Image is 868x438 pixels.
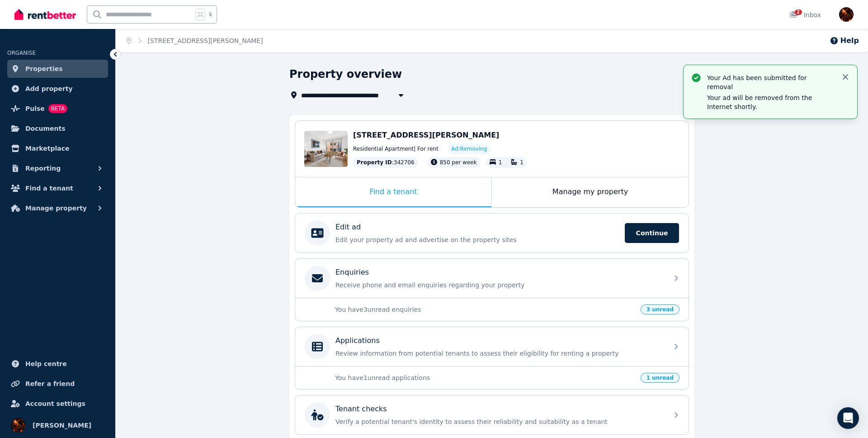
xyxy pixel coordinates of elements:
span: Pulse [25,103,45,114]
p: Your ad will be removed from the Internet shortly. [707,93,834,111]
span: Continue [625,223,679,243]
p: Your Ad has been submitted for removal [707,73,834,91]
span: 2 [795,10,802,15]
span: Property ID [357,159,392,166]
span: [PERSON_NAME] [33,420,91,431]
div: Manage my property [492,177,689,207]
span: ORGANISE [7,50,36,56]
div: Find a tenant [295,177,491,207]
span: Documents [25,123,66,134]
div: Inbox [789,10,821,19]
span: 850 per week [440,159,477,166]
span: Refer a friend [25,378,75,389]
h1: Property overview [289,67,402,81]
p: You have 3 unread enquiries [335,305,635,314]
div: : 342706 [353,157,418,168]
a: Refer a friend [7,375,108,393]
span: 1 [520,159,524,166]
p: Receive phone and email enquiries regarding your property [335,281,663,290]
span: Reporting [25,163,61,174]
span: Add property [25,83,73,94]
a: Help centre [7,355,108,373]
a: Add property [7,80,108,98]
span: Account settings [25,398,85,409]
img: RentBetter [14,8,76,21]
a: Properties [7,60,108,78]
img: Sergio Lourenco da Silva [839,7,854,22]
p: Edit your property ad and advertise on the property sites [335,235,619,244]
p: Verify a potential tenant's identity to assess their reliability and suitability as a tenant [335,417,663,426]
p: Applications [335,335,380,346]
p: Edit ad [335,222,361,233]
nav: Breadcrumb [116,29,274,52]
span: 3 unread [641,305,679,314]
button: Manage property [7,199,108,217]
a: Documents [7,119,108,138]
span: BETA [48,104,67,113]
a: PulseBETA [7,100,108,118]
a: Edit adEdit your property ad and advertise on the property sitesContinue [295,214,689,252]
span: Marketplace [25,143,69,154]
button: Find a tenant [7,179,108,197]
p: Review information from potential tenants to assess their eligibility for renting a property [335,349,663,358]
span: Help centre [25,358,67,369]
span: Manage property [25,203,87,214]
a: [STREET_ADDRESS][PERSON_NAME] [148,37,263,44]
span: Properties [25,63,63,74]
span: Ad: Removing [451,145,487,152]
span: k [209,11,212,18]
a: Marketplace [7,139,108,157]
a: EnquiriesReceive phone and email enquiries regarding your property [295,259,689,298]
p: Enquiries [335,267,369,278]
span: 1 [499,159,502,166]
span: Find a tenant [25,183,73,194]
p: Tenant checks [335,404,387,414]
a: ApplicationsReview information from potential tenants to assess their eligibility for renting a p... [295,327,689,366]
span: Residential Apartment | For rent [353,145,439,152]
div: Open Intercom Messenger [837,407,859,429]
button: Help [830,35,859,46]
a: Tenant checksVerify a potential tenant's identity to assess their reliability and suitability as ... [295,395,689,434]
span: 1 unread [641,373,679,383]
a: Account settings [7,395,108,413]
p: You have 1 unread applications [335,373,635,382]
span: [STREET_ADDRESS][PERSON_NAME] [353,131,499,139]
button: Reporting [7,159,108,177]
img: Sergio Lourenco da Silva [11,418,25,433]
